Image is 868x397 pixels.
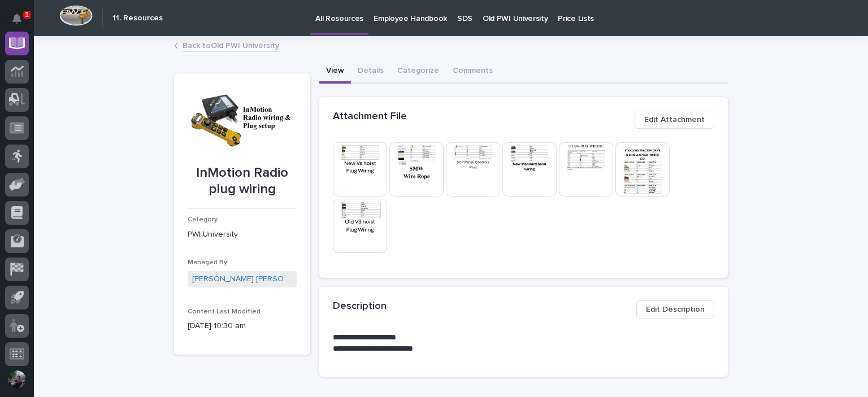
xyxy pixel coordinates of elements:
h2: Attachment File [333,111,407,123]
button: Edit Description [636,300,714,319]
button: Notifications [5,7,29,30]
button: users-avatar [5,368,29,391]
span: Content Last Modified [188,308,261,315]
div: Notifications1 [14,14,29,32]
span: Edit Description [646,303,705,316]
button: Details [351,60,390,84]
span: Edit Attachment [644,113,705,126]
span: Managed By [188,259,227,266]
a: [PERSON_NAME] [PERSON_NAME] [192,273,292,285]
p: InMotion Radio plug wiring [188,165,297,198]
img: Workspace Logo [59,5,93,26]
h2: 11. Resources [112,14,163,23]
span: Category [188,216,218,223]
button: Categorize [390,60,446,84]
button: Comments [446,60,500,84]
button: View [319,60,351,84]
p: PWI University [188,229,297,241]
a: Back toOld PWI University [183,38,279,51]
h2: Description [333,300,387,313]
p: 1 [25,11,29,19]
p: [DATE] 10:30 am [188,320,297,332]
button: Edit Attachment [635,111,714,129]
